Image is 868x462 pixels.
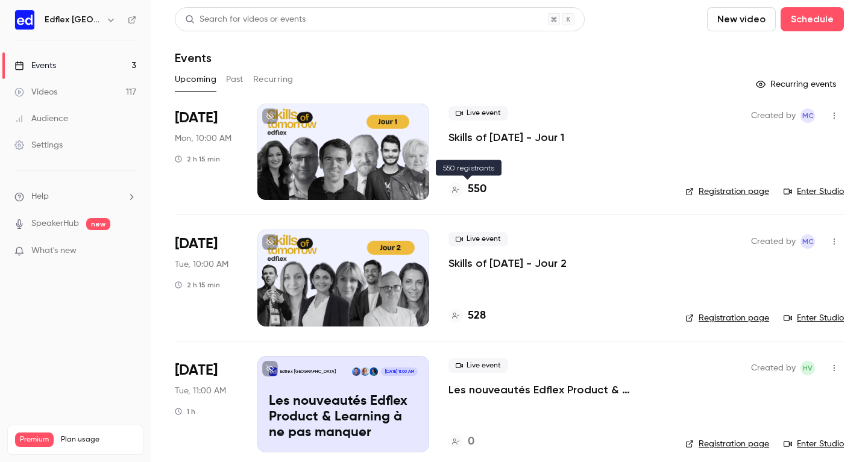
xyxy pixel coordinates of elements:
[175,385,226,397] span: Tue, 11:00 AM
[448,130,564,145] a: Skills of [DATE] - Jour 1
[31,190,49,203] span: Help
[750,75,844,94] button: Recurring events
[468,434,474,450] h4: 0
[781,7,844,31] button: Schedule
[14,86,57,98] div: Videos
[448,382,666,397] a: Les nouveautés Edflex Product & Learning à ne pas manquer
[448,232,508,246] span: Live event
[175,258,228,270] span: Tue, 10:00 AM
[61,435,136,445] span: Plan usage
[370,367,378,376] img: Emilie Jarry
[257,356,429,452] a: Les nouveautés Edflex Product & Learning à ne pas manquerEdflex [GEOGRAPHIC_DATA]Emilie JarryAxel...
[448,256,567,270] a: Skills of [DATE] - Jour 2
[86,218,110,230] span: new
[685,438,769,450] a: Registration page
[15,432,54,447] span: Premium
[784,186,844,198] a: Enter Studio
[784,312,844,324] a: Enter Studio
[280,369,336,375] p: Edflex [GEOGRAPHIC_DATA]
[269,394,418,440] p: Les nouveautés Edflex Product & Learning à ne pas manquer
[381,367,417,376] span: [DATE] 11:00 AM
[175,51,212,65] h1: Events
[802,108,814,123] span: MC
[800,108,815,123] span: Manon Cousin
[175,361,218,380] span: [DATE]
[448,106,508,120] span: Live event
[803,361,813,375] span: HV
[751,234,796,249] span: Created by
[751,108,796,123] span: Created by
[175,108,218,128] span: [DATE]
[226,70,244,89] button: Past
[175,407,195,416] div: 1 h
[14,60,56,72] div: Events
[800,361,815,375] span: Hélène VENTURINI
[175,356,238,452] div: Oct 14 Tue, 11:00 AM (Europe/Paris)
[15,10,34,30] img: Edflex France
[751,361,796,375] span: Created by
[31,245,77,257] span: What's new
[175,280,220,290] div: 2 h 15 min
[448,358,508,373] span: Live event
[185,13,306,26] div: Search for videos or events
[45,14,101,26] h6: Edflex [GEOGRAPHIC_DATA]
[352,367,360,376] img: Raphaël Camuset
[468,181,486,198] h4: 550
[448,181,486,198] a: 550
[468,308,486,324] h4: 528
[31,217,79,230] a: SpeakerHub
[175,229,238,326] div: Sep 23 Tue, 10:00 AM (Europe/Berlin)
[800,234,815,249] span: Manon Cousin
[175,154,220,164] div: 2 h 15 min
[175,234,218,254] span: [DATE]
[448,308,486,324] a: 528
[685,186,769,198] a: Registration page
[14,139,63,151] div: Settings
[448,434,474,450] a: 0
[175,104,238,200] div: Sep 22 Mon, 10:00 AM (Europe/Berlin)
[802,234,814,249] span: MC
[14,190,136,203] li: help-dropdown-opener
[360,367,369,376] img: Axelle Paulus
[175,133,231,145] span: Mon, 10:00 AM
[685,312,769,324] a: Registration page
[707,7,776,31] button: New video
[175,70,216,89] button: Upcoming
[122,246,136,257] iframe: Noticeable Trigger
[14,113,68,125] div: Audience
[253,70,294,89] button: Recurring
[784,438,844,450] a: Enter Studio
